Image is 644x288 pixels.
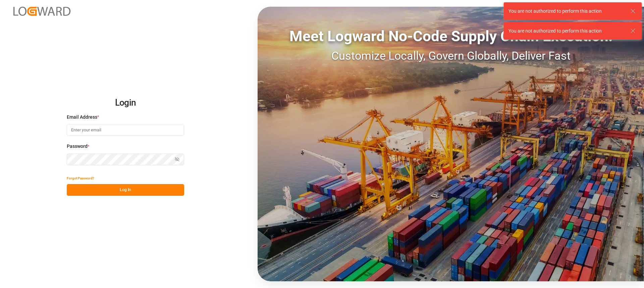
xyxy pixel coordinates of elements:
[258,47,644,64] div: Customize Locally, Govern Globally, Deliver Fast
[13,7,70,16] img: Logward_new_orange.png
[508,8,624,15] div: You are not authorized to perform this action
[67,114,97,121] span: Email Address
[67,124,184,136] input: Enter your email
[67,143,88,150] span: Password
[258,25,644,47] div: Meet Logward No-Code Supply Chain Execution:
[67,92,184,114] h2: Login
[508,27,624,35] div: You are not authorized to perform this action
[67,184,184,196] button: Log In
[67,172,94,184] button: Forgot Password?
